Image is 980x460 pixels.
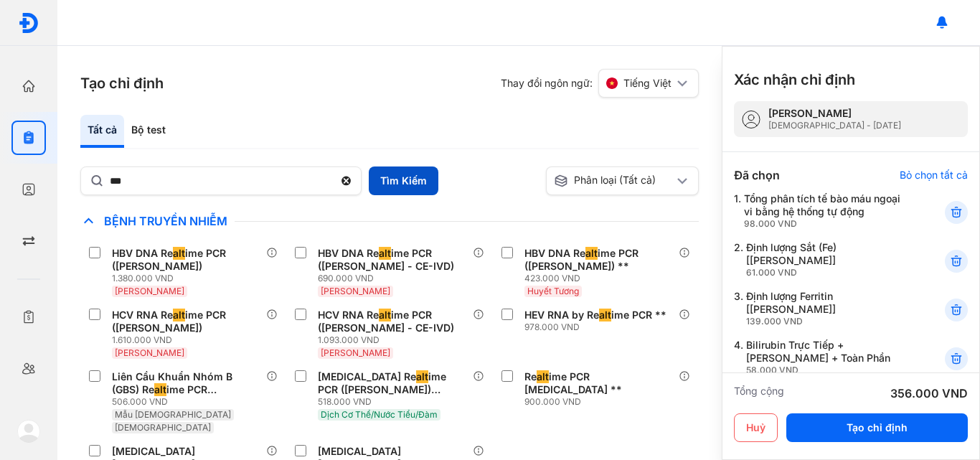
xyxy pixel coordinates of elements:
div: 356.000 VND [890,385,968,402]
div: [MEDICAL_DATA] Re ime PCR ([PERSON_NAME]) (TB/BK) [318,370,466,396]
div: Thay đổi ngôn ngữ: [501,69,699,98]
div: 1.610.000 VND [112,334,266,346]
div: 978.000 VND [524,321,672,333]
img: logo [18,12,39,34]
span: [PERSON_NAME] [115,347,184,358]
span: alt [379,309,391,321]
div: Re ime PCR [MEDICAL_DATA] ** [524,370,673,396]
div: 3. [734,290,910,327]
span: alt [173,309,185,321]
div: Bỏ chọn tất cả [900,169,968,182]
span: [PERSON_NAME] [321,347,390,358]
span: alt [173,247,185,260]
div: HBV DNA Re ime PCR ([PERSON_NAME] - CE-IVD) [318,247,466,273]
span: Tiếng Việt [623,77,672,90]
div: Định lượng Sắt (Fe) [[PERSON_NAME]] [746,241,910,278]
span: [PERSON_NAME] [115,286,184,296]
div: Định lượng Ferritin [[PERSON_NAME]] [746,290,910,327]
span: alt [379,247,391,260]
span: Bệnh Truyền Nhiễm [97,214,235,228]
div: Bilirubin Trực Tiếp + [PERSON_NAME] + Toàn Phần [746,339,910,376]
div: 2. [734,241,910,278]
span: alt [585,247,598,260]
img: logo [17,420,40,443]
div: 61.000 VND [746,267,910,278]
div: Tổng phân tích tế bào máu ngoại vi bằng hệ thống tự động [744,192,910,230]
div: 423.000 VND [524,273,679,284]
div: Tất cả [80,115,124,148]
div: HCV RNA Re ime PCR ([PERSON_NAME] - CE-IVD) [318,309,466,334]
div: 506.000 VND [112,396,266,408]
div: 1. [734,192,910,230]
span: alt [599,309,611,321]
h3: Xác nhận chỉ định [734,70,855,90]
div: Liên Cầu Khuẩn Nhóm B (GBS) Re ime PCR ([PERSON_NAME]) [112,370,260,396]
div: HBV DNA Re ime PCR ([PERSON_NAME]) ** [524,247,673,273]
div: Tổng cộng [734,385,784,402]
div: 58.000 VND [746,365,910,376]
span: Dịch Cơ Thể/Nước Tiểu/Đàm [321,409,438,420]
div: 98.000 VND [744,218,910,230]
button: Huỷ [734,413,778,442]
button: Tạo chỉ định [786,413,968,442]
span: [PERSON_NAME] [321,286,390,296]
div: HCV RNA Re ime PCR ([PERSON_NAME]) [112,309,260,334]
div: [PERSON_NAME] [768,107,901,120]
span: alt [154,383,166,396]
div: 1.380.000 VND [112,273,266,284]
div: 690.000 VND [318,273,472,284]
h3: Tạo chỉ định [80,73,164,93]
div: 139.000 VND [746,316,910,327]
div: 518.000 VND [318,396,472,408]
div: HEV RNA by Re ime PCR ** [524,309,666,321]
span: Huyết Tương [527,286,579,296]
div: [DEMOGRAPHIC_DATA] - [DATE] [768,120,901,131]
div: HBV DNA Re ime PCR ([PERSON_NAME]) [112,247,260,273]
span: [DEMOGRAPHIC_DATA] [115,422,211,433]
div: Đã chọn [734,166,780,184]
div: 4. [734,339,910,376]
div: 1.093.000 VND [318,334,472,346]
button: Tìm Kiếm [369,166,438,195]
span: alt [416,370,428,383]
span: alt [537,370,549,383]
div: 900.000 VND [524,396,679,408]
span: Mẫu [DEMOGRAPHIC_DATA] [115,409,231,420]
div: Bộ test [124,115,173,148]
div: Phân loại (Tất cả) [554,174,674,188]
